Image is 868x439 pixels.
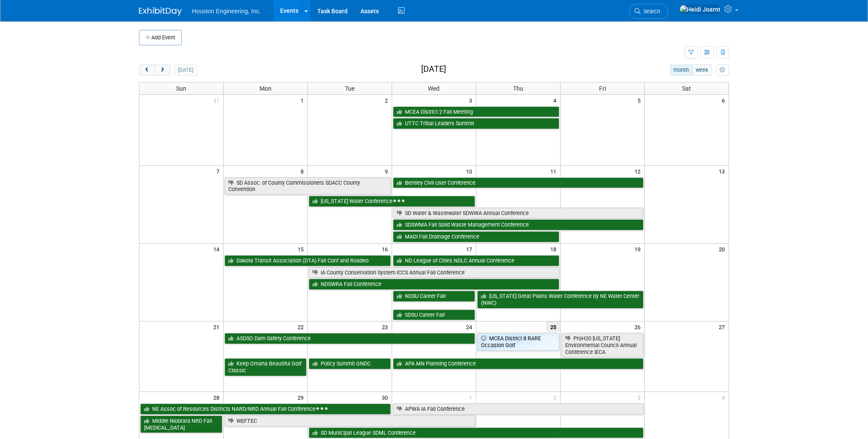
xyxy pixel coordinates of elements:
[297,392,307,403] span: 29
[300,166,307,177] span: 8
[682,85,691,92] span: Sat
[224,358,307,376] a: Keep Omaha Beautiful Golf Classic
[637,392,644,403] span: 3
[465,244,476,254] span: 17
[468,392,476,403] span: 1
[641,8,660,15] span: Search
[393,118,559,129] a: UTTC Tribal Leaders Summit
[634,321,644,332] span: 26
[428,85,440,92] span: Wed
[634,166,644,177] span: 12
[549,244,560,254] span: 18
[140,404,391,415] a: NE Assoc of Resources Districts NARD/NRD Annual Fall Conference
[224,333,475,344] a: ASDSO Dam Safety Conference
[599,85,606,92] span: Fri
[549,166,560,177] span: 11
[393,309,475,321] a: SDSU Career Fair
[384,166,392,177] span: 9
[213,244,223,254] span: 14
[465,166,476,177] span: 10
[718,244,729,254] span: 20
[216,166,223,177] span: 7
[309,196,475,207] a: [US_STATE] Water Conference
[174,65,197,76] button: [DATE]
[465,321,476,332] span: 24
[477,333,559,351] a: MCEA District 8 RARE Occasion Golf
[513,85,523,92] span: Thu
[154,65,170,76] button: next
[381,244,392,254] span: 16
[176,85,186,92] span: Sun
[309,279,559,290] a: NDSWRA Fall Conference
[139,30,182,45] button: Add Event
[546,321,560,332] span: 25
[381,392,392,403] span: 30
[224,415,475,427] a: WEFTEC
[224,255,391,266] a: Dakota Transit Association (DTA) Fall Conf and Roadeo
[421,65,446,74] h2: [DATE]
[634,244,644,254] span: 19
[720,68,725,73] i: Personalize Calendar
[637,95,644,106] span: 5
[718,321,729,332] span: 27
[393,177,644,189] a: Bentley Civil User Conference
[393,404,644,415] a: APWA IA Fall Conference
[716,65,729,76] button: myCustomButton
[139,7,182,16] img: ExhibitDay
[721,392,729,403] span: 4
[345,85,354,92] span: Tue
[297,321,307,332] span: 22
[468,95,476,106] span: 3
[213,321,223,332] span: 21
[692,65,712,76] button: week
[629,4,668,19] a: Search
[381,321,392,332] span: 23
[384,95,392,106] span: 2
[393,231,559,242] a: MADI Fall Drainage Conference
[139,65,155,76] button: prev
[393,208,644,219] a: SD Water & Wastewater SDWWA Annual Conference
[224,177,391,195] a: SD Assoc. of County Commissioners SDACC County Convention
[718,166,729,177] span: 13
[260,85,272,92] span: Mon
[552,95,560,106] span: 4
[721,95,729,106] span: 6
[140,415,222,433] a: Middle Niobrara NRD Fall [MEDICAL_DATA]
[297,244,307,254] span: 15
[309,358,391,369] a: Policy Summit GNDC
[192,8,261,15] span: Houston Engineering, Inc.
[393,219,644,230] a: SDSWMA Fall Solid Waste Management Conference
[679,5,721,14] img: Heidi Joarnt
[561,333,644,357] a: ProH20 [US_STATE] Environmental Council Annual Conference IECA
[309,267,559,278] a: IA County Conservation System ICCS Annual Fall Conference
[393,255,559,266] a: ND League of Cities NDLC Annual Conference
[670,65,693,76] button: month
[213,392,223,403] span: 28
[477,291,644,308] a: [US_STATE] Great Plains Water Conference by NE Water Center (NWC)
[213,95,223,106] span: 31
[393,358,644,369] a: APA MN Planning Conference
[309,427,643,439] a: SD Municipal League SDML Conference
[393,291,475,302] a: NDSU Career Fair
[393,106,559,118] a: MCEA District 2 Fall Meeting
[300,95,307,106] span: 1
[552,392,560,403] span: 2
